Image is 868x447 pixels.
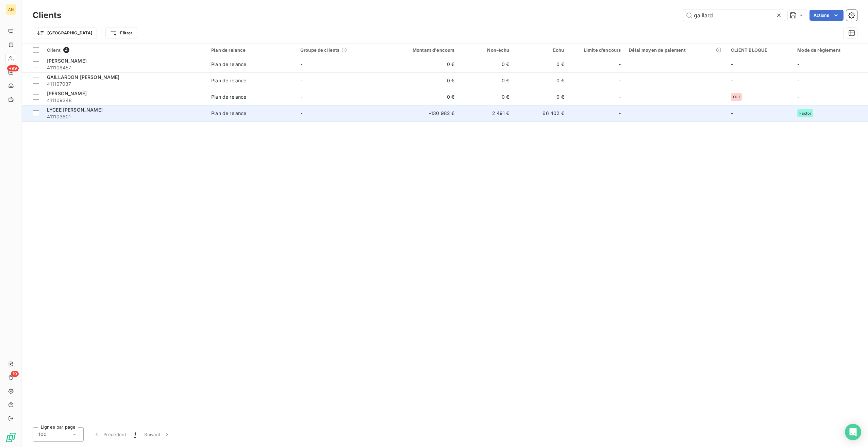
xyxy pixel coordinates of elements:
span: - [619,94,621,100]
div: Délai moyen de paiement [629,47,723,53]
span: [PERSON_NAME] [47,90,87,96]
span: 411108457 [47,64,203,71]
span: 1 [134,431,136,438]
span: GAILLARDON [PERSON_NAME] [47,74,120,80]
span: - [300,78,302,83]
div: Plan de relance [211,94,246,100]
td: 0 € [459,56,514,72]
span: - [731,78,733,83]
span: 411103801 [47,113,203,120]
td: -130 982 € [385,105,459,121]
td: 0 € [459,72,514,89]
span: - [300,94,302,100]
img: Logo LeanPay [5,432,16,443]
span: - [300,61,302,67]
td: 0 € [514,89,568,105]
span: - [619,61,621,68]
td: 0 € [385,56,459,72]
h3: Clients [33,9,61,21]
div: Plan de relance [211,110,246,117]
div: CLIENT BLOQUE [731,47,789,53]
div: Non-échu [463,47,510,53]
span: Factor [799,111,811,115]
button: Suivant [140,427,174,442]
span: Groupe de clients [300,47,340,53]
input: Rechercher [683,10,785,21]
div: Open Intercom Messenger [845,424,861,440]
td: 2 491 € [459,105,514,121]
span: - [797,78,799,83]
div: Limite d’encours [572,47,621,53]
td: 0 € [385,72,459,89]
div: Plan de relance [211,77,246,84]
span: 4 [63,47,69,53]
span: - [300,110,302,116]
div: Montant d'encours [389,47,455,53]
span: [PERSON_NAME] [47,58,87,64]
button: 1 [130,427,140,442]
td: 0 € [514,72,568,89]
button: [GEOGRAPHIC_DATA] [33,28,97,38]
span: - [731,61,733,67]
span: 411107037 [47,81,203,87]
td: 66 402 € [514,105,568,121]
div: Plan de relance [211,47,292,53]
td: 0 € [385,89,459,105]
td: 0 € [514,56,568,72]
button: Précédent [89,427,130,442]
div: Plan de relance [211,61,246,68]
span: - [619,77,621,84]
button: Actions [809,10,844,21]
span: +99 [7,65,19,71]
span: LYCEE [PERSON_NAME] [47,107,103,113]
span: Client [47,47,61,53]
div: Échu [518,47,564,53]
span: OUI [733,95,739,99]
div: AN [5,4,16,15]
span: 10 [11,371,19,377]
span: - [731,110,733,116]
span: 411109348 [47,97,203,104]
span: - [619,110,621,117]
span: 100 [38,431,47,438]
button: Filtrer [105,28,137,38]
span: - [797,61,799,67]
td: 0 € [459,89,514,105]
span: - [797,94,799,100]
div: Mode de règlement [797,47,864,53]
